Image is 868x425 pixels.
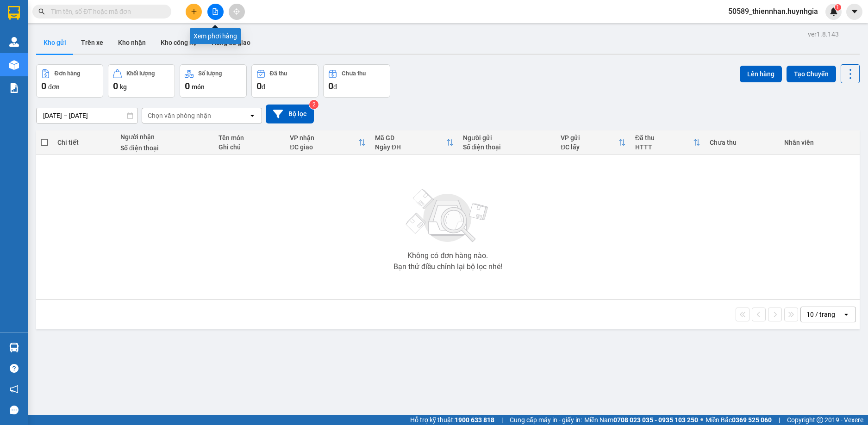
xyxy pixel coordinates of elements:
[120,144,209,152] div: Số điện thoại
[229,4,245,20] button: aim
[36,31,74,54] button: Kho gửi
[393,263,502,271] div: Bạn thử điều chỉnh lại bộ lọc nhé!
[401,184,494,248] img: svg+xml;base64,PHN2ZyBjbGFzcz0ibGlzdC1wbHVnX19zdmciIHhtbG5zPSJodHRwOi8vd3d3LnczLm9yZy8yMDAwL3N2Zy...
[706,415,772,425] span: Miền Bắc
[153,31,204,54] button: Kho công nợ
[631,130,705,155] th: Toggle SortBy
[710,139,775,146] div: Chưa thu
[148,111,211,120] div: Chọn văn phòng nhận
[779,415,780,425] span: |
[233,8,240,15] span: aim
[410,415,494,425] span: Hỗ trợ kỹ thuật:
[806,310,835,319] div: 10 / trang
[740,66,782,82] button: Lên hàng
[323,64,390,98] button: Chưa thu0đ
[219,134,281,142] div: Tên món
[8,6,20,20] img: logo-vxr
[635,143,693,151] div: HTTT
[561,134,618,142] div: VP gửi
[120,83,127,91] span: kg
[817,417,823,423] span: copyright
[120,133,209,141] div: Người nhận
[10,385,19,394] span: notification
[57,139,111,146] div: Chi tiết
[219,143,281,151] div: Ghi chú
[808,29,839,39] div: ver 1.8.143
[613,416,698,424] strong: 0708 023 035 - 0935 103 250
[732,416,772,424] strong: 0369 525 060
[463,134,552,142] div: Người gửi
[9,37,19,47] img: warehouse-icon
[51,6,160,17] input: Tìm tên, số ĐT hoặc mã đơn
[266,105,314,123] button: Bộ lọc
[256,80,262,92] span: 0
[850,7,859,16] span: caret-down
[836,4,839,11] span: 1
[36,64,103,98] button: Đơn hàng0đơn
[10,364,19,373] span: question-circle
[108,64,175,98] button: Khối lượng0kg
[635,134,693,142] div: Đã thu
[9,343,19,352] img: warehouse-icon
[198,70,222,77] div: Số lượng
[721,6,825,17] span: 50589_thiennhan.huynhgia
[55,70,80,77] div: Đơn hàng
[784,139,855,146] div: Nhân viên
[501,415,503,425] span: |
[48,83,60,91] span: đơn
[9,83,19,93] img: solution-icon
[10,406,19,414] span: message
[846,4,862,20] button: caret-down
[38,8,45,15] span: search
[285,130,370,155] th: Toggle SortBy
[185,80,190,92] span: 0
[328,80,333,92] span: 0
[9,60,19,70] img: warehouse-icon
[111,31,153,54] button: Kho nhận
[249,112,256,119] svg: open
[74,31,111,54] button: Trên xe
[207,4,224,20] button: file-add
[180,64,247,98] button: Số lượng0món
[270,70,287,77] div: Đã thu
[37,108,137,123] input: Select a date range.
[113,80,118,92] span: 0
[700,418,703,422] span: ⚪️
[561,143,618,151] div: ĐC lấy
[212,8,219,15] span: file-add
[290,134,358,142] div: VP nhận
[41,80,46,92] span: 0
[370,130,458,155] th: Toggle SortBy
[787,66,836,82] button: Tạo Chuyến
[333,83,337,91] span: đ
[510,415,582,425] span: Cung cấp máy in - giấy in:
[556,130,631,155] th: Toggle SortBy
[455,416,494,424] strong: 1900 633 818
[186,4,202,20] button: plus
[290,143,358,151] div: ĐC giao
[190,28,241,44] div: Xem phơi hàng
[126,70,155,77] div: Khối lượng
[342,70,366,77] div: Chưa thu
[251,64,318,98] button: Đã thu0đ
[309,100,318,109] sup: 2
[843,311,850,318] svg: open
[835,4,841,11] sup: 1
[375,134,446,142] div: Mã GD
[191,8,197,15] span: plus
[192,83,205,91] span: món
[584,415,698,425] span: Miền Nam
[375,143,446,151] div: Ngày ĐH
[407,252,488,259] div: Không có đơn hàng nào.
[262,83,265,91] span: đ
[463,143,552,151] div: Số điện thoại
[830,7,838,16] img: icon-new-feature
